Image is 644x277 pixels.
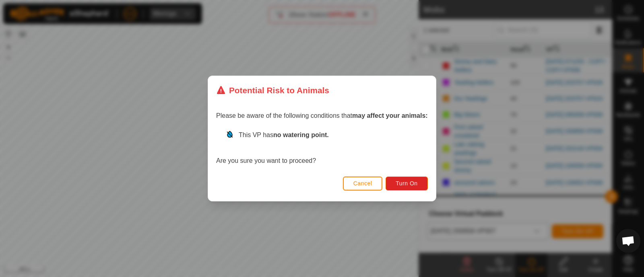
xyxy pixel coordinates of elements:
span: Turn On [396,180,418,187]
strong: no watering point. [273,131,329,138]
strong: may affect your animals: [352,112,428,119]
button: Cancel [343,176,383,191]
span: This VP has [239,131,329,138]
div: Are you sure you want to proceed? [216,130,428,166]
span: Cancel [353,180,372,187]
span: Please be aware of the following conditions that [216,112,428,119]
div: Open chat [616,229,640,253]
button: Turn On [386,176,428,191]
div: Potential Risk to Animals [216,84,329,96]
